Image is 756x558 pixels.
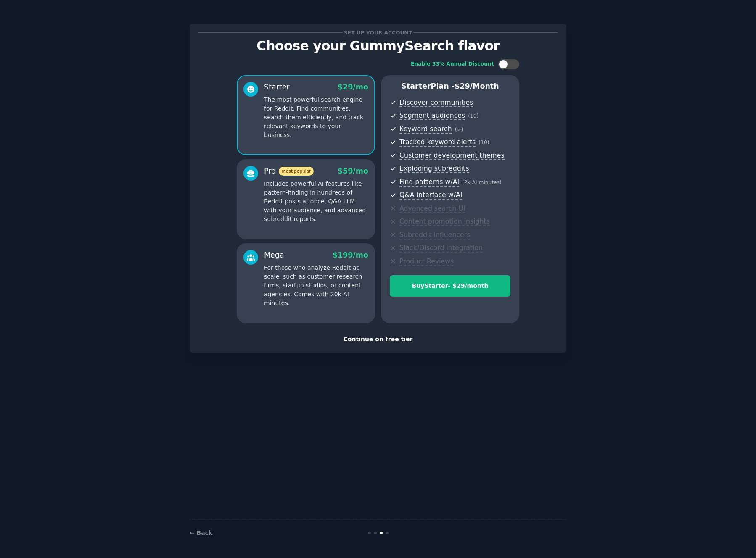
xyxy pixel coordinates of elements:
[462,179,502,185] span: ( 2k AI minutes )
[399,151,505,160] span: Customer development themes
[343,28,414,37] span: Set up your account
[279,167,314,176] span: most popular
[390,81,510,92] p: Starter Plan -
[399,111,465,120] span: Segment audiences
[264,179,368,224] p: Includes powerful AI features like pattern-finding in hundreds of Reddit posts at once, Q&A LLM w...
[455,126,463,132] span: ( ∞ )
[399,178,459,187] span: Find patterns w/AI
[399,231,470,240] span: Subreddit influencers
[399,204,465,213] span: Advanced search UI
[399,125,452,134] span: Keyword search
[455,82,499,90] span: $ 29 /month
[399,164,469,173] span: Exploding subreddits
[399,244,483,253] span: Slack/Discord integration
[411,61,494,68] div: Enable 33% Annual Discount
[399,98,473,107] span: Discover communities
[390,275,510,297] button: BuyStarter- $29/month
[399,257,454,266] span: Product Reviews
[338,83,368,91] span: $ 29 /mo
[264,263,368,308] p: For those who analyze Reddit at scale, such as customer research firms, startup studios, or conte...
[264,82,290,92] div: Starter
[190,529,212,536] a: ← Back
[333,251,368,259] span: $ 199 /mo
[264,166,314,176] div: Pro
[338,167,368,175] span: $ 59 /mo
[264,95,368,139] p: The most powerful search engine for Reddit. Find communities, search them efficiently, and track ...
[264,250,284,261] div: Mega
[468,113,478,119] span: ( 10 )
[399,217,490,226] span: Content promotion insights
[478,139,489,145] span: ( 10 )
[399,138,476,147] span: Tracked keyword alerts
[399,191,462,200] span: Q&A interface w/AI
[198,335,558,344] div: Continue on free tier
[198,39,558,53] p: Choose your GummySearch flavor
[390,282,510,290] div: Buy Starter - $ 29 /month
